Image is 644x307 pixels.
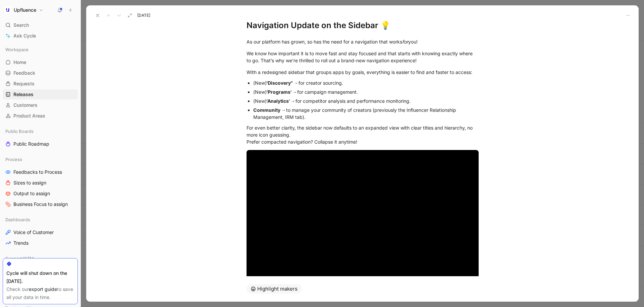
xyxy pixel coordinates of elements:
a: Trends [3,238,78,248]
div: As our platform has grown, so has the need for a navigation that works you! [247,38,479,45]
span: Voice of Customer [13,229,54,236]
a: Feedbacks to Process [3,167,78,177]
span: Support/GTM [5,255,34,262]
div: (New) for creator sourcing. [253,79,479,86]
span: Requests [13,80,35,87]
span: Public Boards [5,128,34,135]
a: Requests [3,79,78,89]
h1: Upfluence [14,7,36,13]
span: Sizes to assign [13,179,46,186]
div: Dashboards [3,215,78,225]
img: Upfluence [4,7,11,13]
span: Trends [13,240,29,246]
div: Support/GTM [3,253,78,263]
a: Voice of Customer [3,227,78,237]
div: Cycle will shut down on the [DATE]. [6,269,74,285]
div: Support/GTMDocumentationGo-to-MarketFeedback from support [3,253,78,298]
a: Releases [3,89,78,99]
a: Customers [3,100,78,110]
span: Process [5,156,22,163]
a: Business Focus to assign [3,199,78,209]
span: Product Areas [13,112,45,119]
div: For even better clarity, the sidebar now defaults to an expanded view with clear titles and hiera... [247,124,479,145]
span: Home [13,59,26,66]
div: ProcessFeedbacks to ProcessSizes to assignOutput to assignBusiness Focus to assign [3,154,78,209]
a: Product Areas [3,111,78,121]
strong: 'Discovery" → [267,80,299,86]
span: Output to assign [13,190,50,197]
span: Search [13,21,29,29]
span: Customers [13,102,38,108]
em: for [402,39,408,45]
div: (New) for competitor analysis and performance monitoring. [253,97,479,104]
button: UpfluenceUpfluence [3,5,45,15]
a: Home [3,57,78,67]
div: (New) for campaign management. [253,88,479,95]
div: Check our to save all your data in time. [6,285,74,301]
a: Ask Cycle [3,31,78,41]
div: Workspace [3,45,78,55]
span: Dashboards [5,216,30,223]
strong: Community → [253,107,286,113]
span: Workspace [5,46,29,53]
div: DashboardsVoice of CustomerTrends [3,215,78,248]
a: Public Roadmap [3,139,78,149]
a: Feedback [3,68,78,78]
div: Process [3,154,78,164]
a: Sizes to assign [3,178,78,188]
strong: 'Programs' → [267,89,297,95]
span: Business Focus to assign [13,201,68,208]
span: Ask Cycle [13,32,36,40]
a: Output to assign [3,188,78,199]
strong: 'Analytics' → [267,98,296,104]
div: to manage your community of creators (previously the Influencer Relationship Management, IRM tab). [253,106,479,121]
div: Search [3,20,78,30]
a: export guide [29,286,57,292]
div: Public BoardsPublic Roadmap [3,126,78,149]
button: Highlight makers [247,284,302,294]
span: Feedbacks to Process [13,169,62,175]
span: Feedback [13,70,35,76]
span: Public Roadmap [13,141,49,147]
div: We know how important it is to move fast and stay focused and that starts with knowing exactly wh... [247,50,479,64]
span: [DATE] [137,13,150,18]
span: Releases [13,91,34,98]
div: With a redesigned sidebar that groups apps by goals, everything is easier to find and faster to a... [247,69,479,76]
div: Public Boards [3,126,78,136]
h1: Navigation Update on the Sidebar 💡 [247,20,479,31]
